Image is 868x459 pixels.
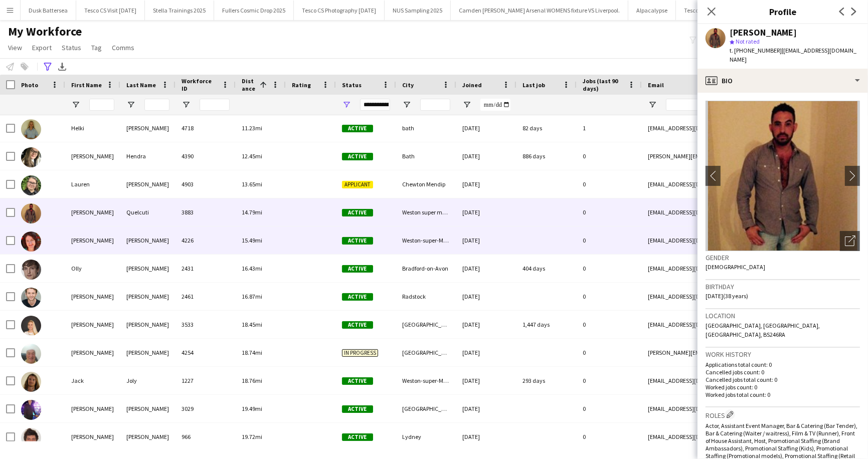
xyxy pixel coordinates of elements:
div: [EMAIL_ADDRESS][DOMAIN_NAME] [642,255,842,282]
span: | [EMAIL_ADDRESS][DOMAIN_NAME] [730,47,856,63]
div: [PERSON_NAME] [120,226,176,254]
div: [EMAIL_ADDRESS][DOMAIN_NAME] [642,198,842,226]
div: 4903 [176,170,236,198]
span: 16.87mi [242,293,262,300]
div: Bio [698,69,868,93]
a: Export [28,41,56,54]
div: Lauren [65,170,120,198]
h3: Roles [706,409,860,420]
img: Katherine Hendra [21,147,41,167]
span: 19.49mi [242,405,262,412]
span: Export [32,43,52,52]
button: Alpacalypse [628,1,676,20]
h3: Gender [706,253,860,262]
div: [EMAIL_ADDRESS][DOMAIN_NAME] [642,170,842,198]
div: 4390 [176,142,236,170]
span: [DEMOGRAPHIC_DATA] [706,263,765,271]
div: [EMAIL_ADDRESS][DOMAIN_NAME] [642,311,842,338]
span: Active [342,321,373,329]
div: 3533 [176,311,236,338]
div: 0 [577,226,642,254]
span: Not rated [736,38,760,45]
div: [PERSON_NAME] [120,283,176,310]
h3: Work history [706,350,860,359]
a: Tag [87,41,106,54]
span: 16.43mi [242,265,262,272]
span: Jobs (last 90 days) [583,77,624,92]
div: 1227 [176,367,236,394]
div: 0 [577,423,642,450]
span: 14.79mi [242,208,262,216]
div: [DATE] [456,198,516,226]
span: 18.74mi [242,349,262,356]
div: Helki [65,114,120,142]
span: 11.23mi [242,124,262,132]
div: [DATE] [456,255,516,282]
button: Open Filter Menu [342,100,351,109]
app-action-btn: Export XLSX [56,61,68,73]
button: Fullers Cosmic Drop 2025 [214,1,294,20]
input: Email Filter Input [666,99,836,111]
span: Active [342,209,373,216]
span: Comms [112,43,134,52]
div: [PERSON_NAME][EMAIL_ADDRESS][DOMAIN_NAME] [642,339,842,366]
span: Workforce ID [182,77,218,92]
div: 0 [577,255,642,282]
img: Luke Quelcuti [21,203,41,223]
span: Active [342,237,373,245]
input: City Filter Input [420,99,450,111]
div: [PERSON_NAME] [120,255,176,282]
div: 1 [577,114,642,142]
span: My Workforce [8,24,82,39]
div: [PERSON_NAME] [120,170,176,198]
div: 966 [176,423,236,450]
div: [PERSON_NAME] [65,198,120,226]
span: t. [PHONE_NUMBER] [730,47,782,54]
span: Joined [462,81,482,89]
div: 0 [577,142,642,170]
span: 18.76mi [242,377,262,384]
button: Open Filter Menu [462,100,471,109]
div: Chewton Mendip [396,170,456,198]
div: 4254 [176,339,236,366]
span: City [402,81,414,89]
span: Active [342,153,373,160]
div: [GEOGRAPHIC_DATA] [396,339,456,366]
p: Cancelled jobs total count: 0 [706,376,860,383]
div: [PERSON_NAME] [120,423,176,450]
span: 18.45mi [242,321,262,328]
div: [DATE] [456,226,516,254]
div: [DATE] [456,339,516,366]
div: [PERSON_NAME] [65,142,120,170]
a: Status [58,41,85,54]
div: 0 [577,367,642,394]
div: 0 [577,283,642,310]
button: Open Filter Menu [71,100,80,109]
img: Lauren Gore [21,175,41,195]
img: Jack Joly [21,372,41,392]
button: Dusk Battersea [21,1,76,20]
div: Bath [396,142,456,170]
div: [EMAIL_ADDRESS][DOMAIN_NAME] [642,283,842,310]
button: Tesco CS Photography [DATE] [294,1,385,20]
div: [DATE] [456,114,516,142]
img: Helki Kerrigan [21,119,41,139]
div: [GEOGRAPHIC_DATA] [396,311,456,338]
div: [PERSON_NAME] [65,339,120,366]
div: 1,447 days [516,311,577,338]
div: Quelcuti [120,198,176,226]
span: Active [342,293,373,301]
span: Active [342,377,373,385]
div: Jack [65,367,120,394]
img: Luke Bailey [21,288,41,308]
div: 3029 [176,395,236,422]
div: [PERSON_NAME] [120,339,176,366]
input: Last Name Filter Input [144,99,169,111]
img: Olly Mullen [21,260,41,280]
p: Worked jobs count: 0 [706,383,860,391]
button: Open Filter Menu [182,100,191,109]
div: [PERSON_NAME] [65,423,120,450]
p: Cancelled jobs count: 0 [706,368,860,376]
span: Active [342,265,373,273]
img: Jane Godfrey [21,232,41,252]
